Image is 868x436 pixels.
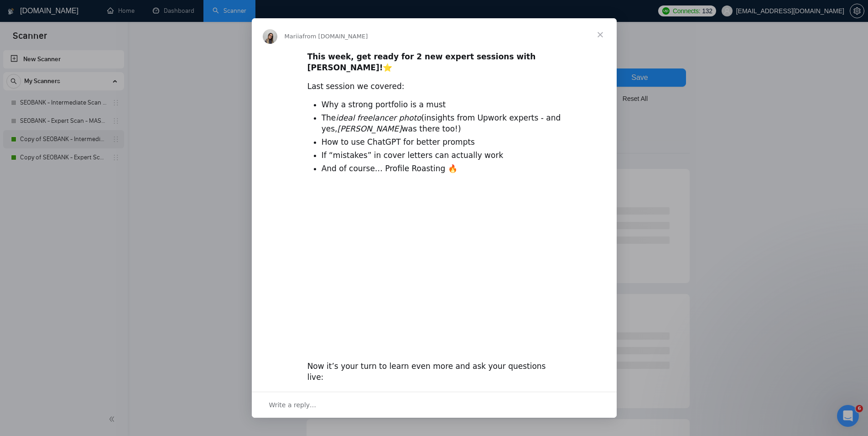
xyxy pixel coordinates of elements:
div: Now it’s your turn to learn even more and ask your questions live: [307,361,561,383]
li: And of course… Profile Roasting 🔥 [322,163,561,174]
b: This week, get ready for 2 new expert sessions with [PERSON_NAME]! [307,52,536,72]
span: Mariia [285,33,303,40]
span: Write a reply… [269,399,317,411]
span: Close [584,18,617,51]
div: Last session we covered: [307,81,561,92]
li: If “mistakes” in cover letters can actually work [322,150,561,161]
div: ⭐️ [307,52,561,74]
div: Open conversation and reply [252,392,617,418]
li: Why a strong portfolio is a must [322,100,561,110]
img: Profile image for Mariia [263,29,277,44]
span: from [DOMAIN_NAME] [302,33,368,40]
i: ideal freelancer photo [336,113,421,122]
i: [PERSON_NAME] [337,124,401,133]
li: How to use ChatGPT for better prompts [322,137,561,148]
li: The (insights from Upwork experts - and yes, was there too!) [322,113,561,135]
